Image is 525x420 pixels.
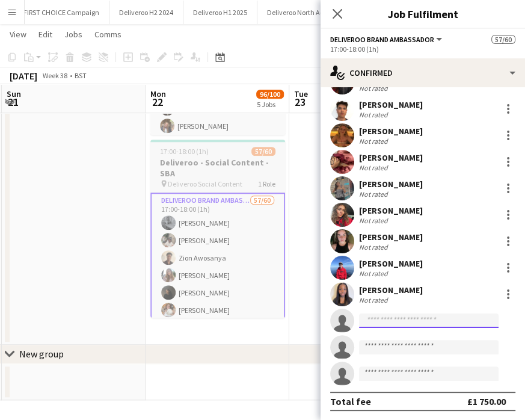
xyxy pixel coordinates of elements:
div: [DATE] [10,70,37,82]
span: 57/60 [251,147,275,156]
div: [PERSON_NAME] [359,285,423,295]
div: [PERSON_NAME] [359,205,423,216]
app-job-card: 17:00-18:00 (1h)57/60Deliveroo - Social Content - SBA Deliveroo Social Content1 RoleDeliveroo Bra... [150,140,285,318]
span: Mon [150,88,166,99]
span: View [10,29,26,40]
div: Not rated [359,163,390,172]
div: [PERSON_NAME] [359,232,423,242]
span: Deliveroo Social Content [168,179,242,188]
a: Comms [90,26,126,42]
span: 17:00-18:00 (1h) [160,147,209,156]
span: Tue [294,88,308,99]
div: Not rated [359,269,390,278]
span: 96/100 [256,90,284,99]
h3: Job Fulfilment [321,6,525,22]
span: Edit [38,29,52,40]
span: Comms [94,29,121,40]
span: 22 [149,95,166,109]
div: £1 750.00 [467,395,506,407]
div: Not rated [359,242,390,252]
div: Total fee [330,395,371,407]
div: Not rated [359,137,390,146]
a: Jobs [60,26,87,42]
button: FIRST CHOICE Campaign [14,1,109,24]
div: Not rated [359,190,390,199]
span: 23 [292,95,308,109]
span: Jobs [64,29,82,40]
span: 57/60 [491,35,515,44]
span: Deliveroo Brand Ambassador [330,35,434,44]
div: [PERSON_NAME] [359,126,423,137]
div: [PERSON_NAME] [359,152,423,163]
button: Deliveroo H2 2024 [109,1,183,24]
button: Deliveroo North Activity - DEL134 [257,1,377,24]
div: Not rated [359,110,390,119]
div: [PERSON_NAME] [359,99,423,110]
div: Confirmed [321,58,525,87]
div: 5 Jobs [257,100,283,109]
div: 17:00-18:00 (1h) [330,45,515,54]
h3: Deliveroo - Social Content - SBA [150,157,285,179]
div: New group [19,348,64,360]
div: Not rated [359,295,390,304]
button: Deliveroo H1 2025 [183,1,257,24]
span: Sun [7,88,21,99]
a: Edit [34,26,57,42]
div: BST [75,71,87,80]
button: Deliveroo Brand Ambassador [330,35,444,44]
a: View [5,26,31,42]
div: Not rated [359,216,390,225]
div: [PERSON_NAME] [359,258,423,269]
div: Not rated [359,84,390,93]
span: 1 Role [258,179,275,188]
div: [PERSON_NAME] [359,179,423,190]
span: Week 38 [40,71,70,80]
